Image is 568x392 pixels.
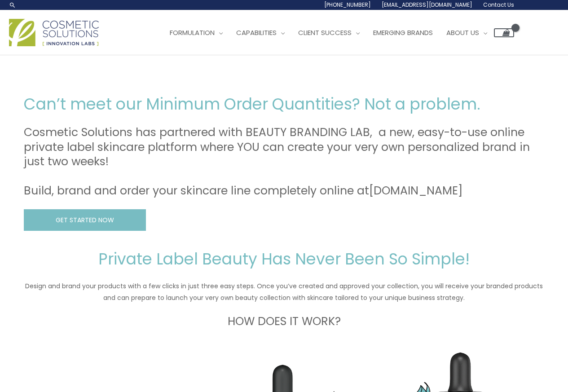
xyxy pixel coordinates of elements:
span: Formulation [170,28,215,37]
a: Capabilities [229,19,291,46]
h2: Private Label Beauty Has Never Been So Simple! [24,249,545,269]
a: About Us [440,19,494,46]
span: Contact Us [483,1,514,9]
h3: Cosmetic Solutions has partnered with BEAUTY BRANDING LAB, a new, easy-to-use online private labe... [24,125,545,198]
a: Formulation [163,19,229,46]
span: Client Success [298,28,352,37]
a: Search icon link [9,1,16,9]
nav: Site Navigation [156,19,514,46]
img: Cosmetic Solutions Logo [9,19,99,46]
h2: Can’t meet our Minimum Order Quantities? Not a problem. [24,94,545,115]
p: Design and brand your products with a few clicks in just three easy steps. Once you’ve created an... [24,280,545,304]
span: Emerging Brands [373,28,433,37]
span: [EMAIL_ADDRESS][DOMAIN_NAME] [382,1,472,9]
span: About Us [446,28,479,37]
a: View Shopping Cart, empty [494,28,514,37]
a: Client Success [291,19,366,46]
h3: HOW DOES IT WORK? [24,314,545,329]
span: [PHONE_NUMBER] [324,1,371,9]
span: Capabilities [236,28,277,37]
a: [DOMAIN_NAME] [369,183,463,198]
a: Emerging Brands [366,19,440,46]
a: GET STARTED NOW [24,209,146,231]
